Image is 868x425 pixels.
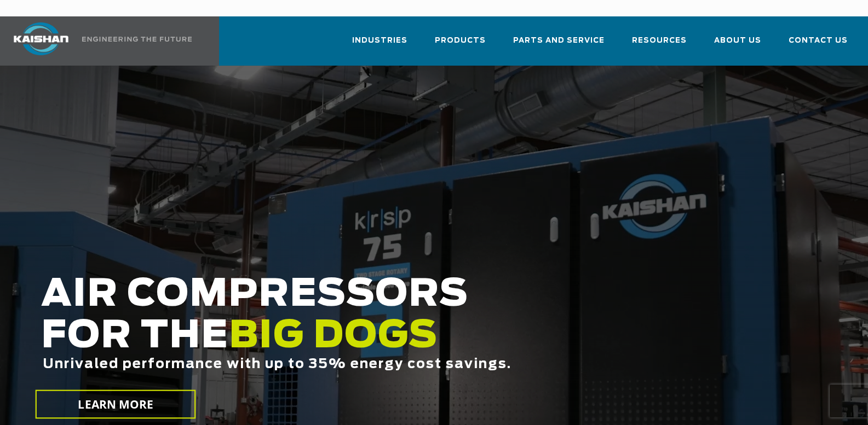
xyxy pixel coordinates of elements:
a: Industries [352,26,407,63]
span: Parts and Service [513,34,605,47]
a: Products [435,26,486,63]
a: About Us [714,26,761,63]
h2: AIR COMPRESSORS FOR THE [41,274,693,406]
a: LEARN MORE [36,390,196,419]
span: Contact Us [789,34,848,47]
span: Unrivaled performance with up to 35% energy cost savings. [43,358,511,371]
span: BIG DOGS [229,318,438,355]
a: Resources [632,26,687,63]
span: LEARN MORE [78,397,154,412]
a: Contact Us [789,26,848,63]
span: Resources [632,34,687,47]
span: Industries [352,34,407,47]
span: Products [435,34,486,47]
span: About Us [714,34,761,47]
a: Parts and Service [513,26,605,63]
img: Engineering the future [82,37,192,42]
